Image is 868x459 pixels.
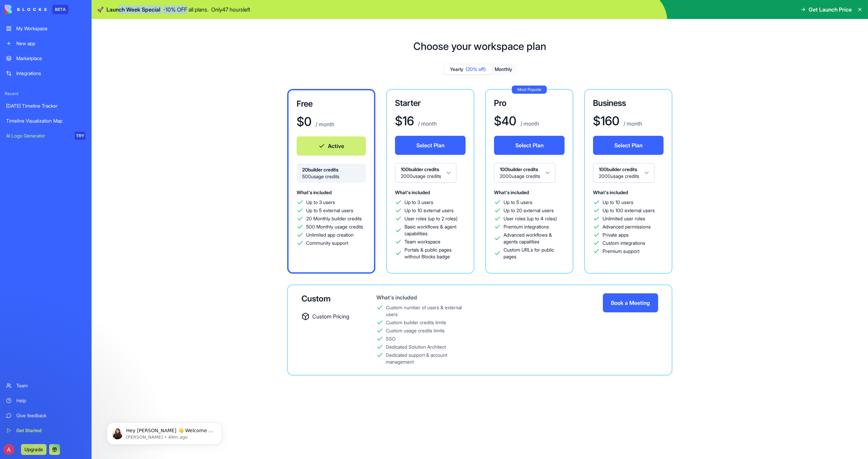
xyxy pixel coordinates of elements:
[2,99,90,113] a: [DATE] Timeline Tracker
[16,55,85,62] div: Marketplace
[2,91,90,96] span: Recent
[405,246,466,260] span: Portals & public pages without Blocks badge
[603,293,658,312] button: Book a Meeting
[301,293,355,304] div: Custom
[97,5,104,14] span: 🚀
[52,5,68,14] div: BETA
[6,117,85,124] div: Timeline Visualization Map
[2,424,90,437] a: Get Started
[16,397,85,404] div: Help
[106,5,160,14] span: Launch Week Special
[504,223,549,230] span: Premium integrations
[395,136,466,155] button: Select Plan
[75,132,85,140] div: TRY
[603,232,629,238] span: Private apps
[504,215,557,222] span: User roles (up to 4 roles)
[5,5,68,14] a: BETA
[405,238,440,245] span: Team workspace
[603,215,645,222] span: Unlimited user roles
[2,52,90,65] a: Marketplace
[297,136,366,155] button: Active
[297,189,332,195] span: What's included
[16,412,85,419] div: Give feedback
[405,223,466,237] span: Basic workflows & agent capabilities
[21,444,46,455] button: Upgrade
[386,335,396,342] div: SSO
[16,25,85,32] div: My Workspace
[312,312,349,320] span: Custom Pricing
[306,240,348,246] span: Community support
[16,382,85,389] div: Team
[306,199,335,206] span: Up to 3 users
[593,114,619,128] h1: $ 160
[306,207,353,214] span: Up to 5 external users
[2,22,90,35] a: My Workspace
[494,136,565,155] button: Select Plan
[519,120,539,128] p: / month
[395,98,466,109] h3: Starter
[466,66,486,73] span: (20% off)
[306,223,363,230] span: 500 Monthly usage credits
[603,199,633,206] span: Up to 10 users
[512,86,547,94] div: Most Popular
[395,114,414,128] h1: $ 16
[622,120,642,128] p: / month
[6,103,85,109] div: [DATE] Timeline Tracker
[2,409,90,422] a: Give feedback
[603,207,655,214] span: Up to 100 external users
[16,40,85,47] div: New app
[211,5,250,14] p: Only 47 hours left
[163,5,209,14] p: - 10 % OFF all plans.
[2,37,90,50] a: New app
[376,293,471,301] div: What's included
[405,207,454,214] span: Up to 10 external users
[2,394,90,407] a: Help
[2,67,90,80] a: Integrations
[386,319,446,326] div: Custom builder credits limits
[504,246,565,260] span: Custom URLs for public pages
[504,232,565,245] span: Advanced workflows & agents capailities
[504,207,554,214] span: Up to 20 external users
[593,98,664,109] h3: Business
[5,5,47,14] img: logo
[314,120,334,128] p: / month
[593,136,664,155] button: Select Plan
[809,5,852,14] span: Get Launch Price
[603,248,639,255] span: Premium support
[413,40,546,52] h1: Choose your workspace plan
[504,199,532,206] span: Up to 5 users
[21,446,46,453] a: Upgrade
[593,189,628,195] span: What's included
[297,115,312,128] h1: $ 0
[494,189,529,195] span: What's included
[2,129,90,143] a: AI Logo GeneratorTRY
[603,240,645,246] span: Custom integrations
[16,70,85,77] div: Integrations
[395,189,430,195] span: What's included
[492,65,515,74] button: Monthly
[494,114,516,128] h1: $ 40
[603,223,651,230] span: Advanced permissions
[6,132,70,139] div: AI Logo Generator
[386,344,446,350] div: Dedicated Solution Architect
[297,98,366,109] h3: Free
[386,304,471,318] div: Custom number of users & external users
[16,427,85,434] div: Get Started
[306,215,362,222] span: 20 Monthly builder credits
[3,444,14,455] img: ACg8ocKijGUEFTS2l9BVqex_94_J1dOovM0E9JtO1PoKYSmgtSPCsw=s96-c
[444,65,492,74] button: Yearly
[2,114,90,128] a: Timeline Visualization Map
[2,379,90,392] a: Team
[97,408,232,456] iframe: Intercom notifications message
[405,199,433,206] span: Up to 3 users
[417,120,437,128] p: / month
[405,215,457,222] span: User roles (up to 2 roles)
[386,352,471,365] div: Dedicated support & account management
[302,166,360,173] span: 20 builder credits
[302,173,360,180] span: 500 usage credits
[494,98,565,109] h3: Pro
